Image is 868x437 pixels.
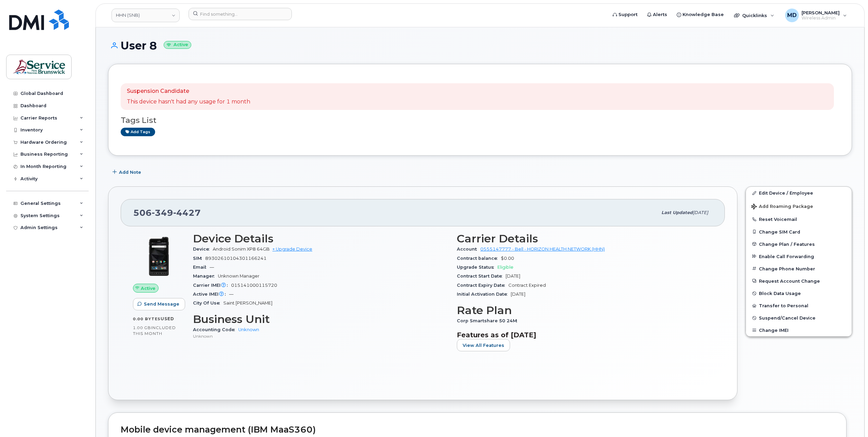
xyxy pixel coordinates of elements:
[231,283,277,288] span: 015141000115720
[193,256,205,261] span: SIM
[746,324,852,336] button: Change IMEI
[133,316,161,321] span: 0.00 Bytes
[457,292,511,297] span: Initial Activation Date
[108,40,852,52] h1: User 8
[457,273,506,279] span: Contract Start Date
[193,327,238,332] span: Accounting Code
[746,187,852,199] a: Edit Device / Employee
[746,263,852,275] button: Change Phone Number
[133,325,151,330] span: 1.00 GB
[164,41,191,49] small: Active
[272,246,312,252] a: + Upgrade Device
[759,254,814,259] span: Enable Call Forwarding
[121,128,155,136] a: Add tags
[138,236,179,277] img: image20231002-3703462-pts7pf.jpeg
[223,300,272,306] span: Saint [PERSON_NAME]
[751,204,813,210] span: Add Roaming Package
[746,238,852,250] button: Change Plan / Features
[141,285,155,292] span: Active
[457,232,713,245] h3: Carrier Details
[746,275,852,287] button: Request Account Change
[193,273,218,279] span: Manager
[193,246,213,252] span: Device
[463,342,504,349] span: View All Features
[229,292,234,297] span: —
[508,283,546,288] span: Contract Expired
[193,300,223,306] span: City Of Use
[497,265,513,270] span: Eligible
[193,232,449,245] h3: Device Details
[193,283,231,288] span: Carrier IMEI
[746,312,852,324] button: Suspend/Cancel Device
[193,313,449,325] h3: Business Unit
[144,301,179,307] span: Send Message
[133,298,185,310] button: Send Message
[759,315,815,321] span: Suspend/Cancel Device
[480,246,605,252] a: 0555147777 - Bell - HORIZON HEALTH NETWORK (HHN)
[108,166,147,178] button: Add Note
[210,265,214,270] span: —
[121,116,839,125] h3: Tags List
[133,325,176,336] span: included this month
[506,273,520,279] span: [DATE]
[457,283,508,288] span: Contract Expiry Date
[127,87,250,95] p: Suspension Candidate
[746,213,852,225] button: Reset Voicemail
[133,208,201,218] span: 506
[213,246,270,252] span: Android Sonim XP8 64GB
[693,210,708,215] span: [DATE]
[238,327,259,332] a: Unknown
[161,316,174,321] span: used
[746,250,852,263] button: Enable Call Forwarding
[205,256,267,261] span: 89302610104301166241
[759,241,815,246] span: Change Plan / Features
[127,98,250,106] p: This device hasn't had any usage for 1 month
[457,265,497,270] span: Upgrade Status
[152,208,173,218] span: 349
[746,199,852,213] button: Add Roaming Package
[457,339,510,351] button: View All Features
[511,292,525,297] span: [DATE]
[193,292,229,297] span: Active IMEI
[457,246,480,252] span: Account
[661,210,693,215] span: Last updated
[501,256,514,261] span: $0.00
[218,273,259,279] span: Unknown Manager
[746,226,852,238] button: Change SIM Card
[746,299,852,312] button: Transfer to Personal
[457,256,501,261] span: Contract balance
[121,425,834,435] h2: Mobile device management (IBM MaaS360)
[193,265,210,270] span: Email
[457,331,713,339] h3: Features as of [DATE]
[746,287,852,299] button: Block Data Usage
[119,169,141,175] span: Add Note
[457,318,521,323] span: Corp Smartshare 50 24M
[173,208,201,218] span: 4427
[457,304,713,316] h3: Rate Plan
[193,333,449,339] p: Unknown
